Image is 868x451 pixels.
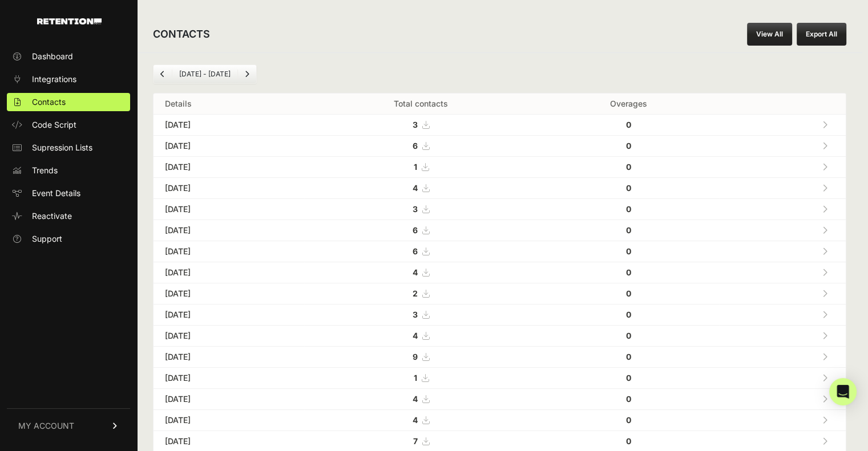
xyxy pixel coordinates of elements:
a: 7 [413,436,429,446]
strong: 6 [413,225,418,235]
strong: 0 [626,162,631,172]
strong: 1 [414,373,417,383]
strong: 0 [626,394,631,404]
span: Contacts [32,96,66,108]
a: Next [238,65,256,83]
td: [DATE] [154,262,304,283]
button: Export All [797,23,846,46]
a: Reactivate [7,207,130,225]
strong: 1 [414,162,417,172]
th: Total contacts [304,94,538,115]
strong: 0 [626,204,631,214]
a: 2 [413,289,429,298]
strong: 4 [413,394,418,404]
td: [DATE] [154,304,304,326]
strong: 0 [626,289,631,298]
a: 1 [414,373,429,383]
strong: 4 [413,267,418,277]
strong: 3 [413,120,418,129]
strong: 0 [626,331,631,340]
strong: 0 [626,267,631,277]
strong: 2 [413,289,418,298]
a: Support [7,230,130,248]
span: Integrations [32,74,76,85]
strong: 4 [413,183,418,193]
strong: 0 [626,120,631,129]
span: Code Script [32,119,76,131]
td: [DATE] [154,410,304,431]
a: Event Details [7,184,130,202]
a: Contacts [7,93,130,111]
td: [DATE] [154,178,304,199]
a: 6 [413,246,429,256]
h2: CONTACTS [153,26,210,42]
strong: 0 [626,183,631,193]
td: [DATE] [154,283,304,304]
td: [DATE] [154,368,304,389]
th: Details [154,94,304,115]
td: [DATE] [154,115,304,136]
a: Previous [154,65,172,83]
strong: 0 [626,415,631,425]
strong: 6 [413,246,418,256]
td: [DATE] [154,389,304,410]
strong: 9 [413,352,418,361]
strong: 4 [413,331,418,340]
a: 4 [413,415,429,425]
a: Dashboard [7,47,130,66]
a: MY ACCOUNT [7,408,130,443]
a: Code Script [7,116,130,134]
strong: 4 [413,415,418,425]
a: 4 [413,267,429,277]
strong: 0 [626,373,631,383]
a: 4 [413,331,429,340]
td: [DATE] [154,241,304,262]
td: [DATE] [154,347,304,368]
strong: 0 [626,246,631,256]
span: Supression Lists [32,142,92,153]
span: MY ACCOUNT [18,420,74,432]
a: 6 [413,141,429,151]
td: [DATE] [154,199,304,220]
td: [DATE] [154,136,304,157]
a: Trends [7,161,130,180]
div: Open Intercom Messenger [829,378,857,405]
strong: 3 [413,310,418,319]
strong: 0 [626,436,631,446]
span: Trends [32,165,58,176]
a: 9 [413,352,429,361]
span: Reactivate [32,210,72,222]
a: 3 [413,310,429,319]
strong: 6 [413,141,418,151]
td: [DATE] [154,157,304,178]
strong: 0 [626,225,631,235]
a: 6 [413,225,429,235]
span: Support [32,233,62,245]
span: Dashboard [32,51,73,62]
a: 4 [413,183,429,193]
strong: 0 [626,310,631,319]
td: [DATE] [154,220,304,241]
a: 3 [413,120,429,129]
td: [DATE] [154,326,304,347]
a: Supression Lists [7,139,130,157]
span: Event Details [32,188,80,199]
a: 1 [414,162,429,172]
li: [DATE] - [DATE] [172,70,237,79]
a: View All [747,23,792,46]
strong: 7 [413,436,418,446]
strong: 0 [626,352,631,361]
a: 4 [413,394,429,404]
a: Integrations [7,70,130,88]
strong: 3 [413,204,418,214]
th: Overages [538,94,719,115]
a: 3 [413,204,429,214]
strong: 0 [626,141,631,151]
img: Retention.com [37,18,102,25]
